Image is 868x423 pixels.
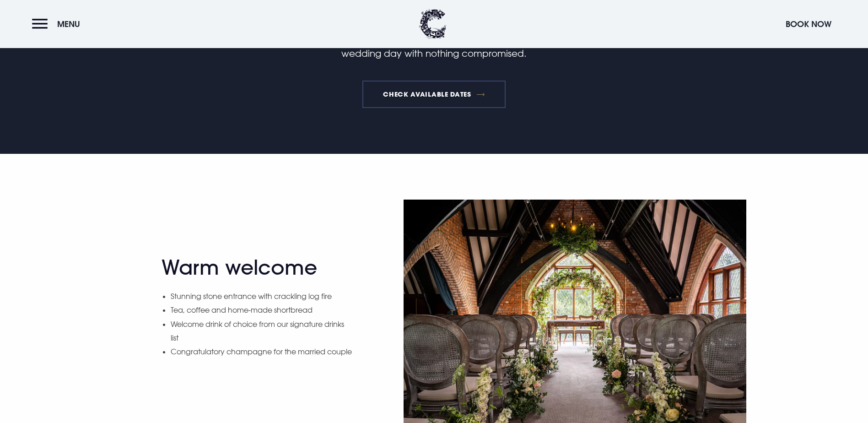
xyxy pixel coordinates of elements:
img: Clandeboye Lodge [419,9,447,39]
span: Menu [57,19,80,29]
li: Tea, coffee and home-made shortbread [171,303,353,317]
li: Welcome drink of choice from our signature drinks list [171,317,353,345]
button: Menu [32,14,85,34]
li: Congratulatory champagne for the married couple [171,345,353,358]
li: Stunning stone entrance with crackling log fire [171,289,353,303]
h2: Warm welcome [162,255,340,280]
a: Check available dates [362,81,506,108]
button: Book Now [781,14,836,34]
